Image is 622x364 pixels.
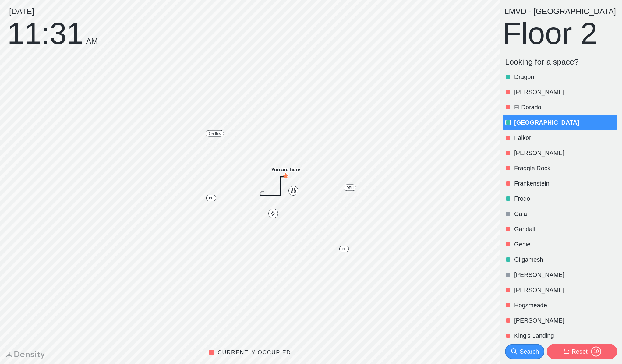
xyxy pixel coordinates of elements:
p: Looking for a space? [505,57,617,67]
button: Reset10 [547,344,617,359]
p: Fraggle Rock [514,164,616,172]
p: Frodo [514,194,616,203]
p: Genie [514,240,616,249]
p: [PERSON_NAME] [514,316,616,325]
p: Dragon [514,72,616,81]
p: [PERSON_NAME] [514,270,616,279]
p: [PERSON_NAME] [514,149,616,157]
p: Hogsmeade [514,301,616,309]
button: Search [505,344,544,359]
p: Falkor [514,133,616,142]
p: Gilgamesh [514,255,616,264]
p: [PERSON_NAME] [514,88,616,96]
p: Gaia [514,210,616,218]
p: Frankenstein [514,179,616,188]
div: 10 [591,348,602,355]
p: [GEOGRAPHIC_DATA] [514,118,616,127]
p: El Dorado [514,103,616,111]
div: Search [520,347,539,356]
p: King's Landing [514,331,616,340]
div: Reset [572,347,588,356]
p: Gandalf [514,225,616,233]
p: [PERSON_NAME] [514,286,616,294]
